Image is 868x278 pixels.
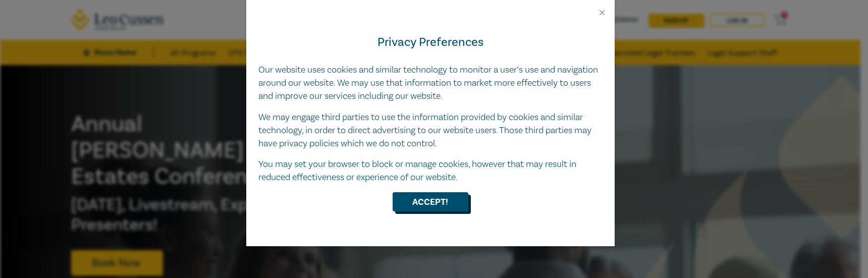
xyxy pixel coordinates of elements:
[258,33,603,51] h4: Privacy Preferences
[258,111,603,150] p: We may engage third parties to use the information provided by cookies and similar technology, in...
[258,64,603,103] p: Our website uses cookies and similar technology to monitor a user’s use and navigation around our...
[258,158,603,184] p: You may set your browser to block or manage cookies, however that may result in reduced effective...
[598,8,607,17] button: Close
[393,192,468,211] button: Accept!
